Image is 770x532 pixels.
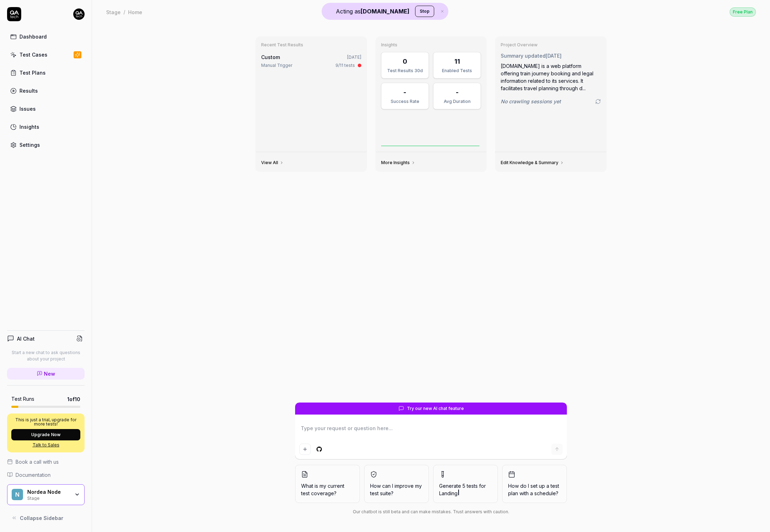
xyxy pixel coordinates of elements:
time: [DATE] [347,54,361,60]
div: Stage [106,8,121,16]
a: Documentation [7,471,85,479]
h3: Recent Test Results [261,42,361,48]
h5: Test Runs [11,396,34,402]
div: Stage [27,495,70,501]
a: Test Plans [7,66,85,80]
h4: AI Chat [17,335,35,342]
div: Home [128,8,142,16]
h3: Insights [381,42,481,48]
span: Summary updated [501,53,546,59]
div: [DOMAIN_NAME] is a web platform offering train journey booking and legal information related to i... [501,62,601,92]
span: Custom [261,54,280,60]
p: Start a new chat to ask questions about your project [7,349,85,362]
a: View All [261,160,284,166]
span: N [12,489,23,500]
img: 7ccf6c19-61ad-4a6c-8811-018b02a1b829.jpg [73,8,85,20]
div: Settings [19,141,40,149]
button: Stop [415,6,434,17]
div: - [403,87,406,97]
div: Dashboard [19,33,47,40]
div: / [123,8,125,16]
span: Landing [439,490,458,496]
div: - [456,87,459,97]
a: Go to crawling settings [595,99,601,104]
div: Test Plans [19,69,46,76]
button: How can I improve my test suite? [364,465,429,503]
button: Collapse Sidebar [7,511,85,525]
a: More Insights [381,160,415,166]
button: Generate 5 tests forLanding [433,465,498,503]
a: Insights [7,120,85,134]
span: No crawling sessions yet [501,98,561,105]
button: Add attachment [299,444,311,455]
div: Nordea Node [27,489,70,495]
div: Test Cases [19,51,47,58]
a: Issues [7,102,85,116]
div: Manual Trigger [261,62,292,69]
time: [DATE] [546,53,562,59]
button: How do I set up a test plan with a schedule? [502,465,567,503]
span: Generate 5 tests for [439,482,492,497]
a: New [7,368,85,380]
div: Our chatbot is still beta and can make mistakes. Trust answers with caution. [295,509,567,515]
button: What is my current test coverage? [295,465,360,503]
span: New [44,370,55,377]
h3: Project Overview [501,42,601,48]
div: Enabled Tests [438,68,476,74]
a: Test Cases [7,48,85,62]
a: Results [7,84,85,98]
span: What is my current test coverage? [301,482,354,497]
div: 11 [454,57,460,66]
a: Custom[DATE]Manual Trigger9/11 tests [260,52,363,70]
a: Edit Knowledge & Summary [501,160,564,166]
div: Insights [19,123,39,131]
div: Results [19,87,38,94]
div: Avg Duration [438,98,476,105]
div: Test Results 30d [386,68,424,74]
a: Book a call with us [7,458,85,466]
button: NNordea NodeStage [7,484,85,505]
a: Talk to Sales [11,442,80,448]
div: Issues [19,105,36,112]
button: Upgrade Now [11,429,80,440]
span: How can I improve my test suite? [370,482,423,497]
span: 1 of 10 [67,395,80,403]
span: How do I set up a test plan with a schedule? [508,482,561,497]
div: Success Rate [386,98,424,105]
span: Documentation [16,471,51,479]
span: Collapse Sidebar [20,514,63,522]
span: Book a call with us [16,458,59,466]
a: Dashboard [7,30,85,44]
div: 9/11 tests [335,62,355,69]
span: Try our new AI chat feature [407,405,464,412]
div: 0 [403,57,407,66]
a: Settings [7,138,85,152]
button: Free Plan [730,7,756,17]
p: This is just a trial, upgrade for more tests! [11,418,80,426]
